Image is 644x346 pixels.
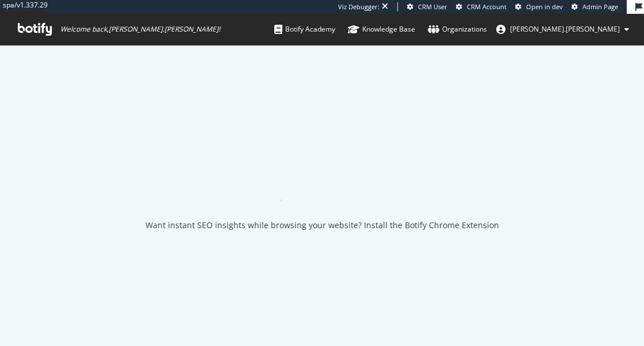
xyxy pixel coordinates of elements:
span: heidi.noonan [510,24,620,34]
div: animation [281,160,363,201]
a: Admin Page [572,2,618,11]
a: Botify Academy [274,14,335,45]
span: Admin Page [582,2,618,11]
div: Want instant SEO insights while browsing your website? Install the Botify Chrome Extension [145,220,499,231]
span: CRM User [418,2,447,11]
a: CRM User [407,2,447,11]
button: [PERSON_NAME].[PERSON_NAME] [487,20,638,39]
div: Botify Academy [274,24,335,35]
a: Knowledge Base [348,14,415,45]
a: CRM Account [456,2,507,11]
div: Knowledge Base [348,24,415,35]
a: Organizations [428,14,487,45]
span: Open in dev [526,2,563,11]
a: Open in dev [515,2,563,11]
span: CRM Account [467,2,507,11]
div: Viz Debugger: [338,2,379,11]
span: Welcome back, [PERSON_NAME].[PERSON_NAME] ! [60,25,220,34]
div: Organizations [428,24,487,35]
